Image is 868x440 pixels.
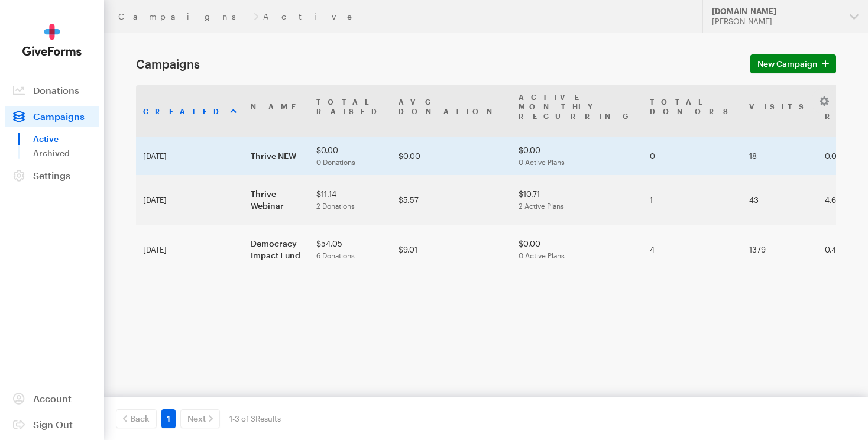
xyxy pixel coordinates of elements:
[118,12,249,21] a: Campaigns
[316,158,355,166] span: 0 Donations
[757,57,818,71] span: New Campaign
[742,175,818,225] td: 43
[33,111,85,122] span: Campaigns
[244,85,309,137] th: Name: activate to sort column ascending
[244,175,309,225] td: Thrive Webinar
[316,202,355,210] span: 2 Donations
[309,225,391,274] td: $54.05
[244,137,309,175] td: Thrive NEW
[519,202,564,210] span: 2 Active Plans
[750,54,836,73] a: New Campaign
[643,137,742,175] td: 0
[511,137,643,175] td: $0.00
[136,57,736,71] h1: Campaigns
[316,251,355,260] span: 6 Donations
[136,225,244,274] td: [DATE]
[712,7,840,17] div: [DOMAIN_NAME]
[309,85,391,137] th: TotalRaised: activate to sort column ascending
[742,85,818,137] th: Visits: activate to sort column ascending
[511,85,643,137] th: Active MonthlyRecurring: activate to sort column ascending
[5,106,99,127] a: Campaigns
[136,137,244,175] td: [DATE]
[33,146,99,160] a: Archived
[742,225,818,274] td: 1379
[391,137,511,175] td: $0.00
[643,85,742,137] th: TotalDonors: activate to sort column ascending
[643,225,742,274] td: 4
[5,165,99,186] a: Settings
[643,175,742,225] td: 1
[136,85,244,137] th: Created: activate to sort column ascending
[511,175,643,225] td: $10.71
[511,225,643,274] td: $0.00
[742,137,818,175] td: 18
[519,251,565,260] span: 0 Active Plans
[712,17,840,27] div: [PERSON_NAME]
[136,175,244,225] td: [DATE]
[391,175,511,225] td: $5.57
[309,137,391,175] td: $0.00
[33,85,79,96] span: Donations
[22,24,82,56] img: GiveForms
[33,170,70,181] span: Settings
[309,175,391,225] td: $11.14
[5,80,99,101] a: Donations
[33,132,99,146] a: Active
[244,225,309,274] td: Democracy Impact Fund
[391,225,511,274] td: $9.01
[391,85,511,137] th: AvgDonation: activate to sort column ascending
[519,158,565,166] span: 0 Active Plans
